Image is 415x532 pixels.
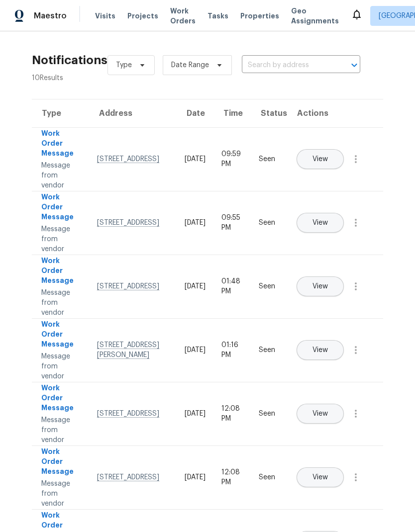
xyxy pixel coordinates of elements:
[41,161,81,190] div: Message from vendor
[32,55,107,65] h2: Notifications
[347,58,361,72] button: Open
[312,474,328,481] span: View
[171,60,209,70] span: Date Range
[221,404,243,424] div: 12:08 PM
[41,383,81,415] div: Work Order Message
[291,6,339,26] span: Geo Assignments
[41,446,81,479] div: Work Order Message
[41,352,81,381] div: Message from vendor
[297,149,344,169] button: View
[207,12,228,19] span: Tasks
[116,60,132,70] span: Type
[287,99,383,127] th: Actions
[41,192,81,224] div: Work Order Message
[41,415,81,445] div: Message from vendor
[312,347,328,354] span: View
[41,224,81,254] div: Message from vendor
[251,99,287,127] th: Status
[297,467,344,487] button: View
[221,467,243,487] div: 12:08 PM
[312,410,328,418] span: View
[297,340,344,360] button: View
[89,99,177,127] th: Address
[242,58,332,73] input: Search by address
[185,281,206,291] div: [DATE]
[312,219,328,227] span: View
[221,276,243,296] div: 01:48 PM
[312,283,328,290] span: View
[312,156,328,163] span: View
[185,345,206,355] div: [DATE]
[32,99,89,127] th: Type
[259,345,279,355] div: Seen
[34,11,67,21] span: Maestro
[259,281,279,291] div: Seen
[221,213,243,233] div: 09:55 PM
[127,11,158,21] span: Projects
[240,11,279,21] span: Properties
[259,409,279,419] div: Seen
[41,479,81,509] div: Message from vendor
[32,73,107,83] div: 10 Results
[185,154,206,164] div: [DATE]
[259,472,279,482] div: Seen
[221,149,243,169] div: 09:59 PM
[259,154,279,164] div: Seen
[221,340,243,360] div: 01:16 PM
[185,218,206,228] div: [DATE]
[41,319,81,352] div: Work Order Message
[41,128,81,161] div: Work Order Message
[297,213,344,233] button: View
[185,409,206,419] div: [DATE]
[213,99,251,127] th: Time
[177,99,213,127] th: Date
[41,256,81,288] div: Work Order Message
[185,472,206,482] div: [DATE]
[95,11,115,21] span: Visits
[297,404,344,424] button: View
[259,218,279,228] div: Seen
[170,6,196,26] span: Work Orders
[297,276,344,296] button: View
[41,288,81,318] div: Message from vendor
